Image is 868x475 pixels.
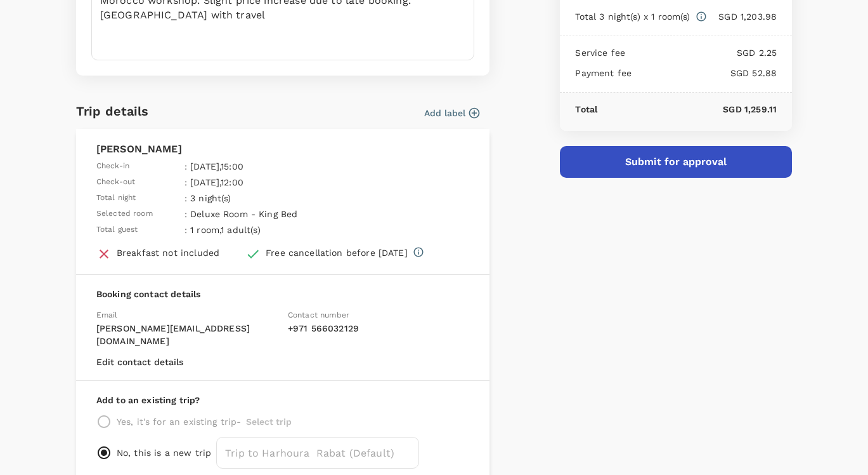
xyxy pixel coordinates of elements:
span: Total night [96,192,136,204]
p: SGD 52.88 [632,67,777,79]
input: Trip to Harhoura Rabat (Default) [216,437,419,469]
p: SGD 1,259.11 [597,103,777,116]
span: Total guest [96,224,138,236]
span: Selected room [96,208,153,220]
p: Add to an existing trip? [96,394,469,406]
h6: Trip details [76,101,149,121]
span: : [185,208,187,220]
p: [PERSON_NAME] [96,142,469,157]
button: Edit contact details [96,357,183,367]
p: Total 3 night(s) x 1 room(s) [575,10,690,23]
p: Booking contact details [96,288,469,300]
table: simple table [96,157,358,236]
p: SGD 2.25 [625,46,777,59]
span: Check-in [96,160,129,173]
p: Total [575,103,597,116]
svg: Full refund before 2025-09-29 00:00 Cancelation after 2025-09-29 00:00, cancelation fee of SGD 11... [413,246,424,258]
p: Payment fee [575,67,632,79]
p: Deluxe Room - King Bed [190,208,354,220]
p: + 971 566032129 [288,322,469,335]
p: Yes, it's for an existing trip - [117,415,242,428]
p: SGD 1,203.98 [707,10,777,23]
p: [DATE] , 12:00 [190,176,354,189]
p: 1 room , 1 adult(s) [190,224,354,236]
span: : [185,192,187,204]
p: No, this is a new trip [117,446,211,459]
span: : [185,224,187,236]
span: : [185,176,187,189]
div: Breakfast not included [117,246,219,259]
span: Contact number [288,311,349,319]
span: Email [96,311,118,319]
p: [PERSON_NAME][EMAIL_ADDRESS][DOMAIN_NAME] [96,322,278,347]
span: Check-out [96,176,135,189]
span: : [185,160,187,173]
button: Submit for approval [560,146,792,178]
div: Free cancellation before [DATE] [266,246,408,259]
p: Service fee [575,46,625,59]
p: 3 night(s) [190,192,354,204]
p: [DATE] , 15:00 [190,160,354,173]
button: Add label [424,107,479,119]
